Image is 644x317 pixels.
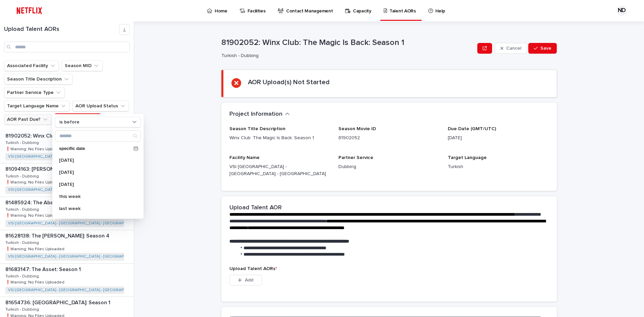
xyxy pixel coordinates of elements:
[5,273,40,279] p: Turkish - Dubbing
[55,130,141,142] div: Search
[5,165,74,172] p: 81094163: [PERSON_NAME]
[13,4,45,17] img: ifQbXi3ZQGMSEF7WDB7W
[229,266,277,271] span: Upload Talent AORs
[495,43,527,54] button: Cancel
[5,239,40,245] p: Turkish - Dubbing
[59,119,79,125] p: is before
[4,42,130,52] input: Search
[540,46,551,51] span: Save
[5,231,111,239] p: 81628138: The [PERSON_NAME]: Season 4
[5,279,66,285] p: ❗️Warning: No Files Uploaded
[5,146,66,152] p: ❗️Warning: No Files Uploaded
[229,111,282,118] h2: Project Information
[4,87,65,98] button: Partner Service Type
[8,188,144,192] a: VSI [GEOGRAPHIC_DATA] - [GEOGRAPHIC_DATA] - [GEOGRAPHIC_DATA]
[59,194,130,199] p: this week
[616,5,627,16] div: ND
[59,158,130,163] p: [DATE]
[229,155,260,160] span: Facility Name
[55,130,141,141] input: Search
[5,306,40,312] p: Turkish - Dubbing
[59,206,130,211] p: last week
[5,179,66,185] p: ❗️Warning: No Files Uploaded
[229,135,330,142] p: Winx Club: The Magic Is Back: Season 1
[8,254,144,259] a: VSI [GEOGRAPHIC_DATA] - [GEOGRAPHIC_DATA] - [GEOGRAPHIC_DATA]
[5,198,94,206] p: 81485924: The Abandons: Season 1
[448,163,549,170] p: Turkish
[448,135,549,142] p: [DATE]
[8,221,144,226] a: VSI [GEOGRAPHIC_DATA] - [GEOGRAPHIC_DATA] - [GEOGRAPHIC_DATA]
[8,288,144,293] a: VSI [GEOGRAPHIC_DATA] - [GEOGRAPHIC_DATA] - [GEOGRAPHIC_DATA]
[4,114,52,125] button: AOR Past Due?
[229,204,282,212] h2: Upload Talent AOR
[221,38,475,48] p: 81902052: Winx Club: The Magic Is Back: Season 1
[5,212,66,218] p: ❗️Warning: No Files Uploaded
[448,126,496,131] span: Due Date (GMT/UTC)
[5,298,112,306] p: 81654736: [GEOGRAPHIC_DATA]: Season 1
[338,155,373,160] span: Partner Service
[229,275,262,285] button: Add
[62,60,103,71] button: Season MID
[4,26,119,33] h1: Upload Talent AORs
[245,278,253,282] span: Add
[338,163,439,170] p: Dubbing
[338,135,439,142] p: 81902052
[448,155,487,160] span: Target Language
[229,163,330,177] p: VSI [GEOGRAPHIC_DATA] - [GEOGRAPHIC_DATA] - [GEOGRAPHIC_DATA]
[55,144,141,154] div: specific date
[5,173,40,179] p: Turkish - Dubbing
[59,170,130,175] p: [DATE]
[4,60,59,71] button: Associated Facility
[72,101,129,111] button: AOR Upload Status
[221,53,472,59] p: Turkish - Dubbing
[5,206,40,212] p: Turkish - Dubbing
[4,101,70,111] button: Target Language Name
[5,265,82,273] p: 81683147: The Asset: Season 1
[248,78,330,86] h2: AOR Upload(s) Not Started
[528,43,557,54] button: Save
[229,111,290,118] button: Project Information
[59,147,131,151] p: specific date
[5,139,40,145] p: Turkish - Dubbing
[229,126,285,131] span: Season Title Description
[338,126,376,131] span: Season Movie ID
[5,131,129,139] p: 81902052: Winx Club: The Magic Is Back: Season 1
[59,182,130,187] p: [DATE]
[8,154,144,159] a: VSI [GEOGRAPHIC_DATA] - [GEOGRAPHIC_DATA] - [GEOGRAPHIC_DATA]
[5,246,66,252] p: ❗️Warning: No Files Uploaded
[506,46,521,51] span: Cancel
[4,74,73,85] button: Season Title Description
